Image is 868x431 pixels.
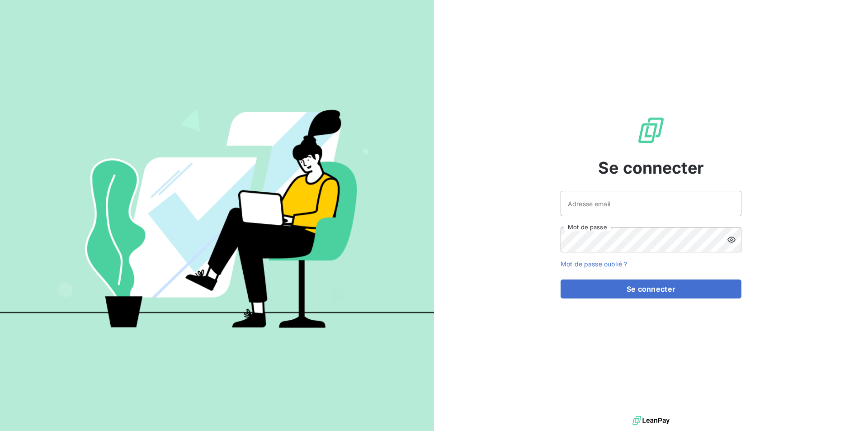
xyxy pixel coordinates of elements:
[632,414,670,427] img: logo
[637,116,665,145] img: Logo LeanPay
[561,260,627,268] a: Mot de passe oublié ?
[561,279,741,298] button: Se connecter
[561,191,741,216] input: placeholder
[598,156,704,180] span: Se connecter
